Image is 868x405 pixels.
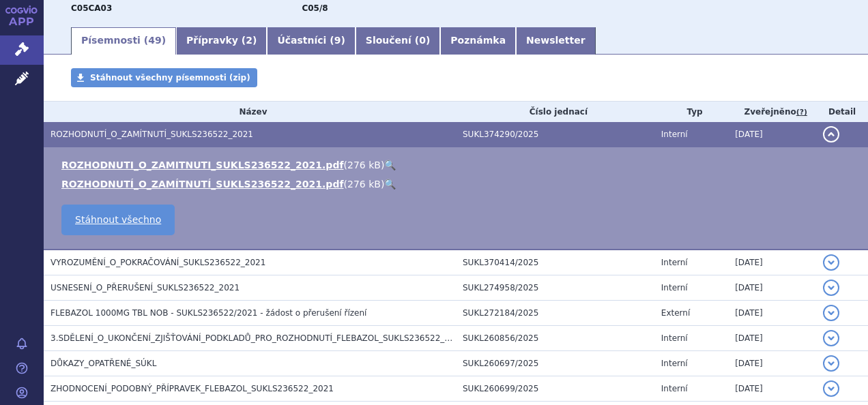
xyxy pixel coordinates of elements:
span: 2 [246,35,252,46]
button: detail [823,254,839,271]
button: detail [823,330,839,346]
td: SUKL374290/2025 [456,122,654,147]
td: [DATE] [728,376,816,402]
span: FLEBAZOL 1000MG TBL NOB - SUKLS236522/2021 - žádost o přerušení řízení [50,308,366,318]
span: Interní [661,333,688,343]
button: detail [823,280,839,296]
button: detail [823,305,839,321]
span: ZHODNOCENÍ_PODOBNÝ_PŘÍPRAVEK_FLEBAZOL_SUKLS236522_2021 [50,384,334,393]
a: Newsletter [516,27,596,55]
td: SUKL274958/2025 [456,275,654,301]
a: Účastníci (9) [267,27,355,55]
strong: DIOSMIN [71,3,112,13]
th: Detail [816,102,868,122]
span: 276 kB [347,160,381,170]
span: DŮKAZY_OPATŘENÉ_SÚKL [50,359,156,368]
li: ( ) [61,177,854,191]
td: [DATE] [728,301,816,326]
td: [DATE] [728,250,816,275]
span: 3.SDĚLENÍ_O_UKONČENÍ_ZJIŠŤOVÁNÍ_PODKLADŮ_PRO_ROZHODNUTÍ_FLEBAZOL_SUKLS236522_2021 [50,333,465,343]
abbr: (?) [796,108,807,117]
td: SUKL370414/2025 [456,250,654,275]
span: Interní [661,258,688,267]
th: Číslo jednací [456,102,654,122]
th: Zveřejněno [728,102,816,122]
th: Název [44,102,456,122]
span: USNESENÍ_O_PŘERUŠENÍ_SUKLS236522_2021 [50,283,240,292]
td: [DATE] [728,326,816,351]
button: detail [823,355,839,372]
span: Interní [661,130,688,139]
td: SUKL272184/2025 [456,301,654,326]
a: ROZHODNUTI_O_ZAMITNUTI_SUKLS236522_2021.pdf [61,160,344,170]
a: Poznámka [440,27,516,55]
button: detail [823,380,839,397]
a: 🔍 [384,179,396,190]
strong: léčivé látky používané u chronické žilní nemoci – bioflavonoidy [302,3,328,13]
td: [DATE] [728,122,816,147]
a: Písemnosti (49) [71,27,176,55]
a: Sloučení (0) [356,27,440,55]
td: SUKL260856/2025 [456,326,654,351]
button: detail [823,126,839,142]
span: Interní [661,384,688,393]
span: 0 [419,35,426,46]
li: ( ) [61,158,854,172]
td: SUKL260697/2025 [456,351,654,376]
span: 276 kB [347,179,381,190]
span: 9 [334,35,341,46]
span: Stáhnout všechny písemnosti (zip) [90,73,250,82]
a: ROZHODNUTÍ_O_ZAMÍTNUTÍ_SUKLS236522_2021.pdf [61,179,344,190]
span: VYROZUMĚNÍ_O_POKRAČOVÁNÍ_SUKLS236522_2021 [50,258,265,267]
span: 49 [148,35,161,46]
span: Interní [661,283,688,292]
a: Přípravky (2) [176,27,267,55]
td: [DATE] [728,275,816,301]
td: SUKL260699/2025 [456,376,654,402]
span: Interní [661,359,688,368]
a: Stáhnout všechny písemnosti (zip) [71,68,257,87]
th: Typ [654,102,728,122]
td: [DATE] [728,351,816,376]
a: Stáhnout všechno [61,205,175,235]
a: 🔍 [384,160,396,170]
span: Externí [661,308,690,318]
span: ROZHODNUTÍ_O_ZAMÍTNUTÍ_SUKLS236522_2021 [50,130,253,139]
